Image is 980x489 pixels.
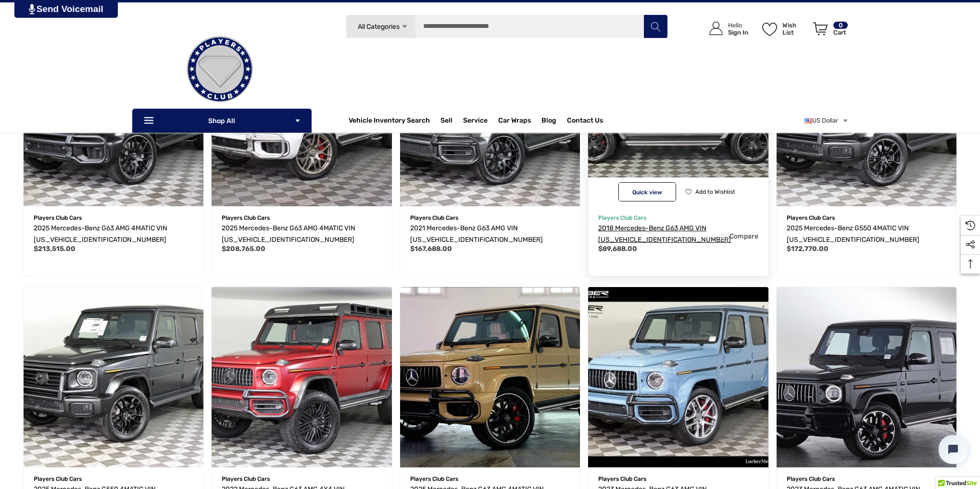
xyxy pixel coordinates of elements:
[762,23,777,36] svg: Wish List
[143,115,157,126] svg: Icon Line
[728,22,748,29] p: Hello
[29,4,35,14] img: PjwhLS0gR2VuZXJhdG9yOiBHcmF2aXQuaW8gLS0+PHN2ZyB4bWxucz0iaHR0cDovL3d3dy53My5vcmcvMjAwMC9zdmciIHhtb...
[809,12,849,50] a: Cart with 0 items
[804,111,849,130] a: USD
[410,212,570,224] p: Players Club Cars
[966,221,975,230] svg: Recently Viewed
[222,245,265,253] span: $208,765.00
[598,473,758,485] p: Players Club Cars
[777,287,957,467] a: 2023 Mercedes-Benz G63 AMG 4MATIC VIN W1NYC7HJ8PX472215,$176,486.00
[172,21,268,117] img: Players Club | Cars For Sale
[709,22,723,35] svg: Icon User Account
[758,12,809,45] a: Wish List Wish List
[463,116,488,127] a: Service
[498,116,531,127] span: Car Wraps
[567,116,603,127] a: Contact Us
[410,245,452,253] span: $167,688.00
[401,23,408,30] svg: Icon Arrow Down
[410,223,570,246] a: 2021 Mercedes-Benz G63 AMG VIN W1NYC7HJ1MX421599,$167,688.00
[34,245,75,253] span: $213,515.00
[728,29,748,36] p: Sign In
[787,223,947,246] a: 2025 Mercedes-Benz G550 4MATIC VIN W1NWH1AB2SX050894,$172,770.00
[598,212,758,224] p: Players Club Cars
[24,287,204,467] a: 2025 Mercedes-Benz G550 4MATIC VIN W1NWH1AB4SX051450,$171,470.00
[34,224,167,244] span: 2025 Mercedes-Benz G63 AMG 4MATIC VIN [US_VEHICLE_IDENTIFICATION_NUMBER]
[618,182,676,201] button: Quick View
[787,212,947,224] p: Players Club Cars
[349,116,430,127] a: Vehicle Inventory Search
[632,189,662,196] span: Quick view
[541,116,556,127] a: Blog
[346,14,415,38] a: All Categories Icon Arrow Down Icon Arrow Up
[695,188,735,195] span: Add to Wishlist
[24,287,204,467] img: For Sale: 2025 Mercedes-Benz G550 4MATIC VIN W1NWH1AB4SX051450
[930,427,976,472] iframe: Tidio Chat
[777,287,957,467] img: For Sale: 2023 Mercedes-Benz G63 AMG 4MATIC VIN W1NYC7HJ8PX472215
[787,473,947,485] p: Players Club Cars
[222,212,382,224] p: Players Club Cars
[782,22,808,36] p: Wish List
[294,117,301,124] svg: Icon Arrow Down
[222,224,355,244] span: 2025 Mercedes-Benz G63 AMG 4MATIC VIN [US_VEHICLE_IDENTIFICATION_NUMBER]
[222,473,382,485] p: Players Club Cars
[440,111,463,130] a: Sell
[34,212,194,224] p: Players Club Cars
[400,287,580,467] img: For Sale: 2025 Mercedes-Benz G63 AMG 4MATIC VIN W1NWH5ABXSX043747
[787,245,829,253] span: $172,770.00
[34,473,194,485] p: Players Club Cars
[961,259,980,269] svg: Top
[681,182,739,201] button: Wishlist
[132,109,312,133] p: Shop All
[588,287,768,467] img: For Sale: 2023 Mercedes-Benz G63 AMG VIN W1NYC7HJ8PX468536
[34,223,194,246] a: 2025 Mercedes-Benz G63 AMG 4MATIC VIN W1NWH5AB7SX054656,$213,515.00
[729,232,758,241] span: Compare
[598,245,637,253] span: $89,688.00
[212,287,392,467] img: For Sale: 2022 Mercedes-Benz G63 AMG 4X4 VIN W1NYC8AJXNX443361
[833,29,848,36] p: Cart
[598,224,731,244] span: 2018 Mercedes-Benz G63 AMG VIN [US_VEHICLE_IDENTIFICATION_NUMBER]
[410,473,570,485] p: Players Club Cars
[400,287,580,467] a: 2025 Mercedes-Benz G63 AMG 4MATIC VIN W1NWH5ABXSX043747,$218,195.00
[357,23,399,31] span: All Categories
[833,22,848,29] p: 0
[698,12,753,45] a: Sign in
[410,224,543,244] span: 2021 Mercedes-Benz G63 AMG VIN [US_VEHICLE_IDENTIFICATION_NUMBER]
[222,223,382,246] a: 2025 Mercedes-Benz G63 AMG 4MATIC VIN W1NWH5AB7SX041079,$208,765.00
[966,240,975,250] svg: Social Media
[440,116,452,127] span: Sell
[498,111,541,130] a: Car Wraps
[588,287,768,467] a: 2023 Mercedes-Benz G63 AMG VIN W1NYC7HJ8PX468536,$182,488.00
[643,14,667,38] button: Search
[787,224,919,244] span: 2025 Mercedes-Benz G550 4MATIC VIN [US_VEHICLE_IDENTIFICATION_NUMBER]
[598,223,758,246] a: 2018 Mercedes-Benz G63 AMG VIN WDCYC7DH0JX297079,$89,688.00
[212,287,392,467] a: 2022 Mercedes-Benz G63 AMG 4X4 VIN W1NYC8AJXNX443361,$289,988.00
[813,22,828,36] svg: Review Your Cart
